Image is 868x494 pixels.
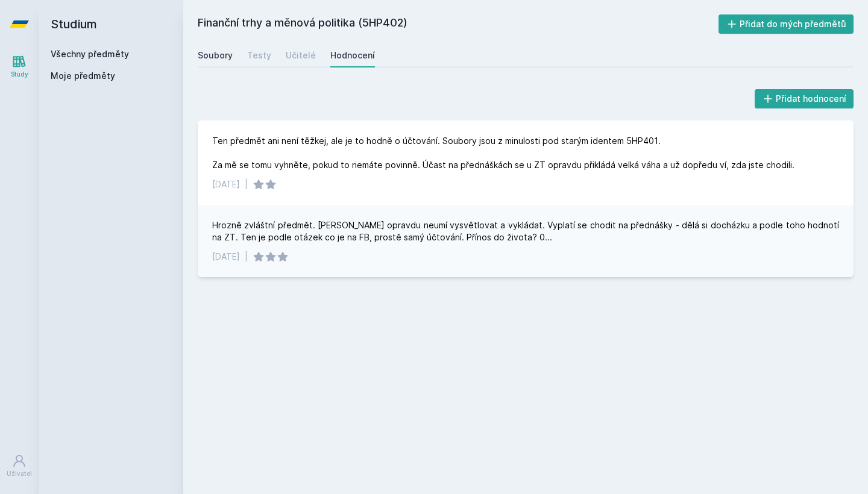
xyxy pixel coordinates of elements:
a: Hodnocení [330,43,375,67]
button: Přidat do mých předmětů [719,14,854,34]
div: [DATE] [212,178,240,190]
a: Uživatel [2,448,36,484]
div: Uživatel [7,469,32,478]
a: Soubory [198,43,233,67]
div: Testy [247,49,271,61]
div: Study [11,70,28,79]
div: [DATE] [212,251,240,263]
a: Study [2,48,36,85]
div: Hrozně zvláštní předmět. [PERSON_NAME] opravdu neumí vysvětlovat a vykládat. Vyplatí se chodit na... [212,219,839,243]
div: | [245,251,248,263]
div: | [245,178,248,190]
div: Ten předmět ani není těžkej, ale je to hodně o účtování. Soubory jsou z minulosti pod starým iden... [212,135,794,171]
div: Hodnocení [330,49,375,61]
h2: Finanční trhy a měnová politika (5HP402) [198,14,719,34]
button: Přidat hodnocení [755,89,854,108]
span: Moje předměty [51,70,115,82]
a: Testy [247,43,271,67]
a: Všechny předměty [51,49,129,59]
div: Soubory [198,49,233,61]
div: Učitelé [286,49,316,61]
a: Učitelé [286,43,316,67]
